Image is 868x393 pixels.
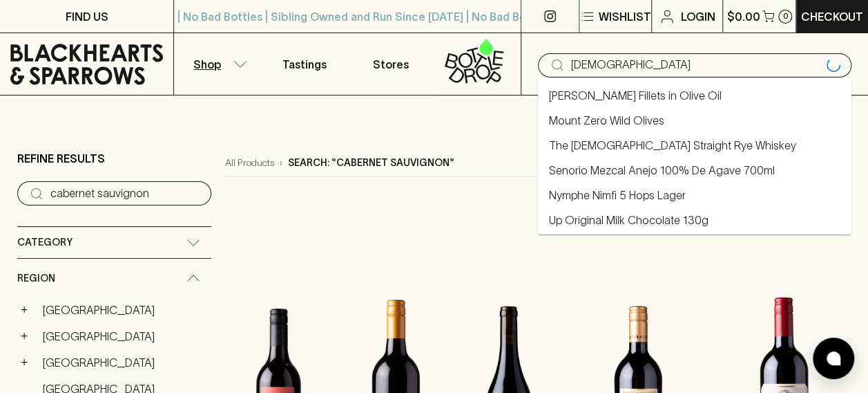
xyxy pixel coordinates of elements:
[225,156,274,170] a: All Products
[288,156,454,170] p: Search: "cabernet sauvignon"
[571,54,821,76] input: Try "Pinot noir"
[37,298,211,322] a: [GEOGRAPHIC_DATA]
[66,8,108,25] p: FIND US
[549,137,796,154] a: The [DEMOGRAPHIC_DATA] Straight Rye Whiskey
[599,8,651,25] p: Wishlist
[549,187,686,203] a: Nymphe Nimfi 5 Hops Lager
[549,212,708,228] a: Up Original Milk Chocolate 130g
[17,150,105,167] p: Refine Results
[37,325,211,348] a: [GEOGRAPHIC_DATA]
[726,8,760,25] p: $0.00
[782,12,788,20] p: 0
[17,303,31,317] button: +
[174,33,260,95] button: Shop
[681,8,715,25] p: Login
[17,356,31,369] button: +
[347,33,434,95] a: Stores
[37,351,211,374] a: [GEOGRAPHIC_DATA]
[801,8,863,25] p: Checkout
[193,56,221,73] p: Shop
[282,56,327,73] p: Tastings
[17,329,31,343] button: +
[827,351,840,365] img: bubble-icon
[17,270,55,287] span: Region
[549,87,722,104] a: [PERSON_NAME] Fillets in Olive Oil
[17,259,211,298] div: Region
[373,56,409,73] p: Stores
[17,227,211,258] div: Category
[549,112,664,129] a: Mount Zero Wild Olives
[261,33,347,95] a: Tastings
[280,156,282,170] p: ›
[50,183,200,205] input: Try “Pinot noir”
[549,162,775,179] a: Senorio Mezcal Anejo 100% De Agave 700ml
[17,234,73,251] span: Category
